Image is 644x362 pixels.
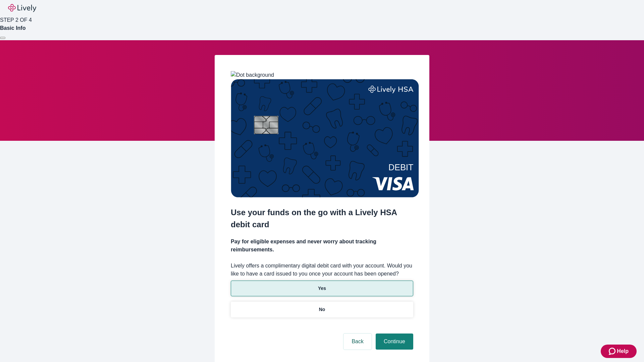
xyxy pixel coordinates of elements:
[231,238,413,254] h4: Pay for eligible expenses and never worry about tracking reimbursements.
[376,334,413,350] button: Continue
[231,281,413,296] button: Yes
[318,285,326,292] p: Yes
[617,347,629,355] span: Help
[231,302,413,317] button: No
[319,306,325,313] p: No
[231,79,419,197] img: Debit card
[343,334,372,350] button: Back
[8,4,36,12] img: Lively
[231,71,274,79] img: Dot background
[231,262,413,278] label: Lively offers a complimentary digital debit card with your account. Would you like to have a card...
[231,206,413,231] h2: Use your funds on the go with a Lively HSA debit card
[601,345,637,358] button: Zendesk support iconHelp
[609,347,617,355] svg: Zendesk support icon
